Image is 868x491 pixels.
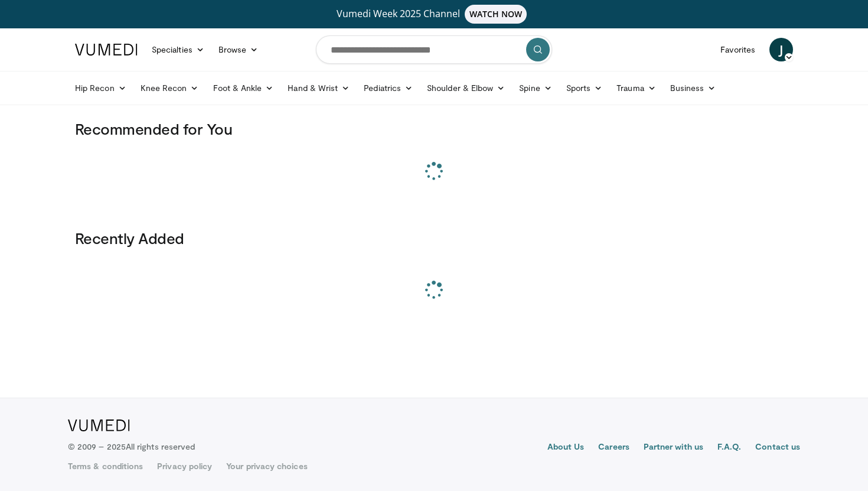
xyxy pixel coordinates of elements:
p: © 2009 – 2025 [68,441,195,453]
img: VuMedi Logo [68,420,130,431]
a: Spine [512,76,559,100]
a: Sports [559,76,610,100]
a: Terms & conditions [68,460,143,472]
a: Favorites [713,38,762,61]
a: About Us [547,441,585,455]
input: Search topics, interventions [316,35,552,64]
h3: Recently Added [75,229,793,248]
a: Contact us [755,441,800,455]
a: Foot & Ankle [206,76,281,100]
a: F.A.Q. [717,441,741,455]
a: Trauma [609,76,663,100]
span: WATCH NOW [465,5,527,24]
a: Specialties [145,38,211,61]
a: Business [663,76,723,100]
a: J [769,38,793,61]
a: Vumedi Week 2025 ChannelWATCH NOW [77,5,791,24]
span: All rights reserved [126,441,195,451]
a: Browse [211,38,266,61]
a: Knee Recon [133,76,206,100]
a: Privacy policy [157,460,212,472]
h3: Recommended for You [75,119,793,138]
img: VuMedi Logo [75,44,138,56]
a: Hip Recon [68,76,133,100]
a: Pediatrics [357,76,420,100]
a: Your privacy choices [226,460,307,472]
a: Shoulder & Elbow [420,76,512,100]
a: Hand & Wrist [280,76,357,100]
a: Careers [598,441,629,455]
a: Partner with us [644,441,703,455]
